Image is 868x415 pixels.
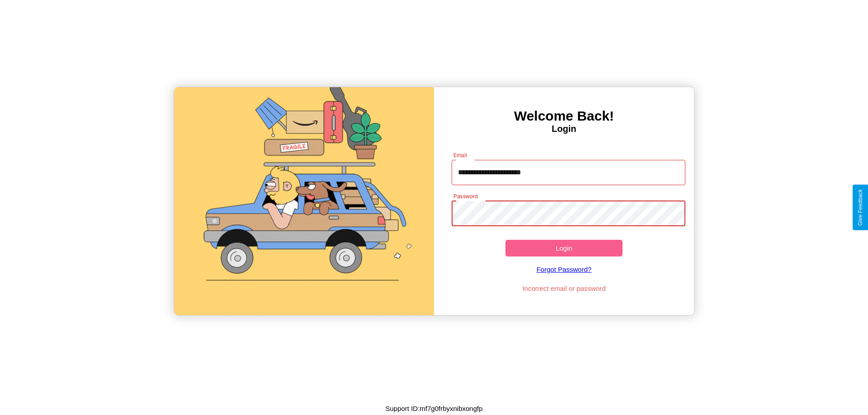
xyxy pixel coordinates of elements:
h3: Welcome Back! [434,108,694,124]
a: Forgot Password? [447,256,681,282]
h4: Login [434,124,694,134]
button: Login [505,240,623,256]
p: Incorrect email or password [447,282,681,294]
label: Email [453,151,467,159]
label: Password [453,192,477,200]
div: Give Feedback [857,189,863,226]
p: Support ID: mf7g0frbyxnibxongfp [385,402,482,415]
img: gif [174,87,434,315]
